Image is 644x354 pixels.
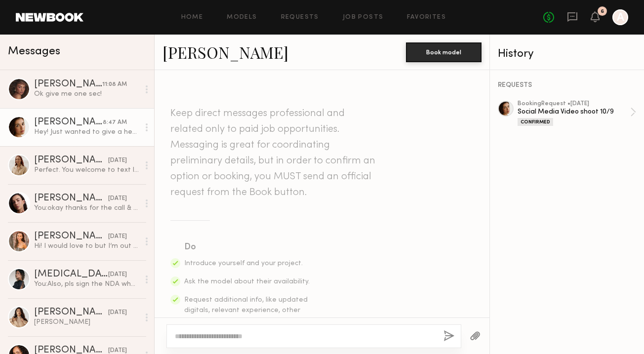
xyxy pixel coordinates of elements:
a: Favorites [407,14,446,21]
div: Hi! I would love to but I’m out of town [DATE] and [DATE] only. If there are other shoot dates, p... [34,241,139,251]
div: [PERSON_NAME] [34,156,108,165]
div: 6 [601,9,604,14]
div: History [498,48,636,60]
div: [PERSON_NAME] [34,317,139,327]
div: REQUESTS [498,82,636,89]
a: A [612,9,628,25]
div: [PERSON_NAME] [34,232,108,241]
div: [PERSON_NAME] [34,79,102,89]
a: Job Posts [343,14,384,21]
span: Ask the model about their availability. [184,278,310,285]
div: [DATE] [108,270,127,279]
div: Ok give me one sec! [34,89,139,99]
div: [DATE] [108,308,127,317]
div: Social Media Video shoot 10/9 [518,107,630,117]
div: Do [184,240,311,254]
a: Home [181,14,203,21]
div: [DATE] [108,156,127,165]
div: [PERSON_NAME] [34,118,103,127]
div: Confirmed [518,118,553,126]
div: [DATE] [108,232,127,241]
div: Perfect. You welcome to text link/call [PHONE_NUMBER] [34,165,139,175]
div: 8:47 AM [103,118,127,127]
div: booking Request • [DATE] [518,101,630,107]
a: Book model [406,47,482,56]
span: Messages [8,46,60,57]
a: [PERSON_NAME] [162,41,288,63]
header: Keep direct messages professional and related only to paid job opportunities. Messaging is great ... [170,106,378,200]
div: 11:08 AM [102,80,127,89]
div: [PERSON_NAME] [34,194,108,203]
div: You: okay thanks for the call & appreciate trying to make it work. We'll def reach out for the ne... [34,203,139,213]
button: Book model [406,42,482,62]
div: You: Also, pls sign the NDA when you can! [34,279,139,289]
div: Hey! Just wanted to give a heads up - my eta is ~10 after but I’m otw and will be there soon! [34,127,139,137]
a: Requests [281,14,319,21]
div: [PERSON_NAME] [34,308,108,317]
span: Introduce yourself and your project. [184,260,303,267]
div: [DATE] [108,194,127,203]
a: bookingRequest •[DATE]Social Media Video shoot 10/9Confirmed [518,101,636,126]
span: Request additional info, like updated digitals, relevant experience, other skills, etc. [184,297,308,324]
a: Models [227,14,257,21]
div: [MEDICAL_DATA][PERSON_NAME] [34,270,108,279]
